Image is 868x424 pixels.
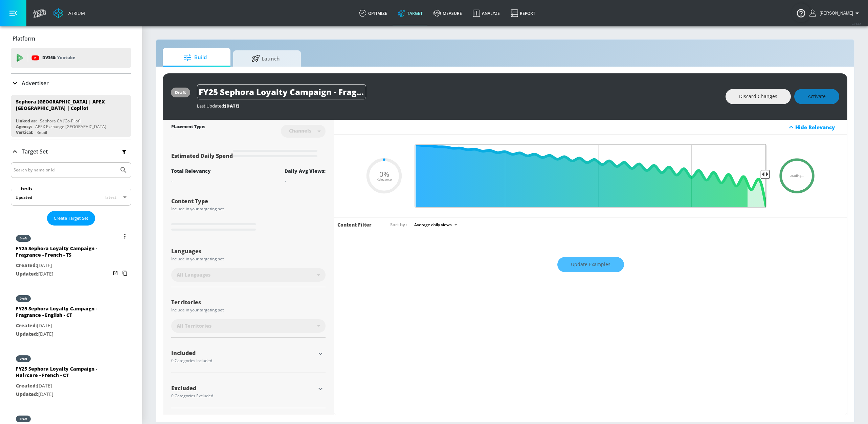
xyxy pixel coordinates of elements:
[16,245,111,261] div: FY25 Sephora Loyalty Campaign - Fragrance - French - TS
[11,349,131,403] div: draftFY25 Sephora Loyalty Campaign - Haircare - French - CTCreated:[DATE]Updated:[DATE]
[177,272,210,278] span: All Languages
[789,174,804,178] span: Loading...
[171,152,233,160] span: Estimated Daily Spend
[240,50,291,67] span: Launch
[16,305,111,322] div: FY25 Sephora Loyalty Campaign - Fragrance - English - CT
[54,214,88,222] span: Create Target Set
[852,22,861,26] span: v 4.24.0
[13,35,35,42] p: Platform
[37,129,47,135] div: Retail
[428,1,467,25] a: measure
[170,49,221,66] span: Build
[809,9,861,17] button: [PERSON_NAME]
[171,168,211,174] div: Total Relevancy
[171,124,205,131] div: Placement Type:
[171,257,326,261] div: Include in your targeting set
[171,319,326,333] div: All Territories
[16,270,111,278] p: [DATE]
[377,178,392,181] span: Relevance
[16,129,33,135] div: Vertical:
[11,288,131,343] div: draftFY25 Sephora Loyalty Campaign - Fragrance - English - CTCreated:[DATE]Updated:[DATE]
[11,228,131,283] div: draftFY25 Sephora Loyalty Campaign - Fragrance - French - TSCreated:[DATE]Updated:[DATE]
[120,268,130,278] button: Copy Targeting Set Link
[505,1,541,25] a: Report
[171,394,315,398] div: 0 Categories Excluded
[225,103,239,109] span: [DATE]
[20,237,27,240] div: draft
[22,79,49,87] p: Advertiser
[16,98,120,111] div: Sephora [GEOGRAPHIC_DATA] | APEX [GEOGRAPHIC_DATA] | Copilot
[171,308,326,312] div: Include in your targeting set
[197,103,719,109] div: Last Updated:
[334,120,847,135] div: Hide Relevancy
[171,207,326,211] div: Include in your targeting set
[16,118,37,124] div: Linked as:
[105,194,116,200] span: latest
[171,359,315,363] div: 0 Categories Included
[16,330,111,338] p: [DATE]
[14,166,116,174] input: Search by name or Id
[22,148,48,155] p: Target Set
[467,1,505,25] a: Analyze
[16,390,111,399] p: [DATE]
[354,1,393,25] a: optimize
[379,171,389,178] span: 0%
[66,10,85,16] div: Atrium
[57,54,75,61] p: Youtube
[53,8,85,18] a: Atrium
[171,198,326,204] div: Content Type
[20,297,27,300] div: draft
[11,95,131,137] div: Sephora [GEOGRAPHIC_DATA] | APEX [GEOGRAPHIC_DATA] | CopilotLinked as:Sephora CA [Co-Pilot]Agency...
[35,124,106,129] div: APEX Exchange [GEOGRAPHIC_DATA]
[16,262,37,268] span: Created:
[171,144,326,160] div: Estimated Daily Spend
[795,124,843,131] div: Hide Relevancy
[16,382,111,390] p: [DATE]
[16,366,111,382] div: FY25 Sephora Loyalty Campaign - Haircare - French - CT
[11,74,131,93] div: Advertiser
[792,3,810,22] button: Open Resource Center
[20,417,27,421] div: draft
[111,268,120,278] button: Open in new window
[16,382,37,389] span: Created:
[286,128,315,134] div: Channels
[16,194,32,200] div: Updated
[726,89,791,104] button: Discard Changes
[411,144,770,208] input: Final Threshold
[16,331,38,337] span: Updated:
[16,124,32,129] div: Agency:
[11,140,131,163] div: Target Set
[171,350,315,356] div: Included
[171,268,326,282] div: All Languages
[11,48,131,68] div: DV360: Youtube
[177,323,212,329] span: All Territories
[175,90,186,95] div: draft
[16,270,38,277] span: Updated:
[16,261,111,270] p: [DATE]
[171,249,326,254] div: Languages
[16,391,38,397] span: Updated:
[393,1,428,25] a: Target
[411,220,460,229] div: Average daily views
[20,357,27,360] div: draft
[16,322,111,330] p: [DATE]
[11,29,131,48] div: Platform
[337,221,372,228] h6: Content Filter
[390,221,407,228] span: Sort by
[285,168,326,174] div: Daily Avg Views:
[739,92,777,101] span: Discard Changes
[40,118,81,124] div: Sephora CA [Co-Pilot]
[16,322,37,329] span: Created:
[42,54,75,62] p: DV360:
[171,385,315,391] div: Excluded
[47,211,95,226] button: Create Target Set
[171,300,326,305] div: Territories
[817,11,853,16] span: login as: shannan.conley@zefr.com
[19,186,34,191] label: Sort By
